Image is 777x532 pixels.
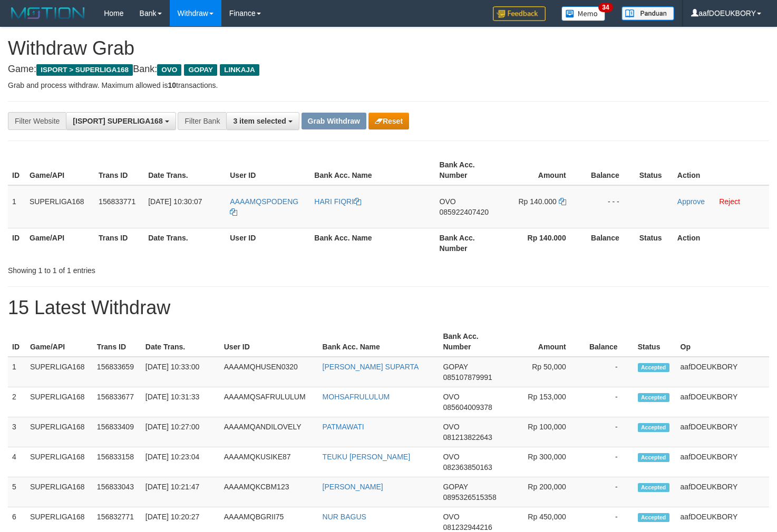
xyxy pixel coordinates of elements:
[676,477,769,507] td: aafDOEUKBORY
[677,197,705,206] a: Approve
[93,327,141,357] th: Trans ID
[144,228,226,258] th: Date Trans.
[323,393,390,401] a: MOHSAFRULULUM
[582,387,634,417] td: -
[157,64,181,76] span: OVO
[8,5,88,21] img: MOTION_logo.png
[220,327,318,357] th: User ID
[638,393,669,402] span: Accepted
[220,477,318,507] td: AAAAMQKCBM123
[93,357,141,387] td: 156833659
[635,228,673,258] th: Status
[26,327,93,357] th: Game/API
[676,327,769,357] th: Op
[226,155,310,185] th: User ID
[582,357,634,387] td: -
[435,228,502,258] th: Bank Acc. Number
[93,477,141,507] td: 156833043
[323,423,364,431] a: PATMAWATI
[504,327,581,357] th: Amount
[141,327,220,357] th: Date Trans.
[93,417,141,447] td: 156833409
[226,112,299,130] button: 3 item selected
[184,64,217,76] span: GOPAY
[368,113,409,129] button: Reset
[148,197,202,206] span: [DATE] 10:30:07
[638,453,669,462] span: Accepted
[25,155,94,185] th: Game/API
[676,417,769,447] td: aafDOEUKBORY
[493,6,546,21] img: Feedback.jpg
[582,477,634,507] td: -
[220,447,318,477] td: AAAAMQKUSIKE87
[8,261,316,276] div: Showing 1 to 1 of 1 entries
[582,327,634,357] th: Balance
[635,155,673,185] th: Status
[559,197,566,206] a: Copy 140000 to clipboard
[443,433,492,441] span: Copy 081213822643 to clipboard
[435,155,502,185] th: Bank Acc. Number
[638,483,669,492] span: Accepted
[233,117,286,125] span: 3 item selected
[582,447,634,477] td: -
[443,453,459,461] span: OVO
[8,228,25,258] th: ID
[8,447,26,477] td: 4
[323,483,383,491] a: [PERSON_NAME]
[443,493,496,501] span: Copy 0895326515358 to clipboard
[443,463,492,471] span: Copy 082363850163 to clipboard
[8,327,26,357] th: ID
[504,387,581,417] td: Rp 153,000
[443,483,468,491] span: GOPAY
[220,387,318,417] td: AAAAMQSAFRULULUM
[144,155,226,185] th: Date Trans.
[141,417,220,447] td: [DATE] 10:27:00
[220,417,318,447] td: AAAAMQANDILOVELY
[8,112,66,130] div: Filter Website
[8,155,25,185] th: ID
[676,357,769,387] td: aafDOEUKBORY
[230,197,298,206] span: AAAAMQSPODENG
[93,447,141,477] td: 156833158
[323,453,410,461] a: TEUKU [PERSON_NAME]
[230,197,298,216] a: AAAAMQSPODENG
[66,112,176,130] button: [ISPORT] SUPERLIGA168
[518,197,556,206] span: Rp 140.000
[141,477,220,507] td: [DATE] 10:21:47
[93,387,141,417] td: 156833677
[8,357,26,387] td: 1
[318,327,439,357] th: Bank Acc. Name
[226,228,310,258] th: User ID
[561,6,606,21] img: Button%20Memo.svg
[25,185,94,228] td: SUPERLIGA168
[676,447,769,477] td: aafDOEUKBORY
[310,228,435,258] th: Bank Acc. Name
[8,64,769,75] h4: Game: Bank:
[26,357,93,387] td: SUPERLIGA168
[94,155,144,185] th: Trans ID
[504,357,581,387] td: Rp 50,000
[310,155,435,185] th: Bank Acc. Name
[220,64,259,76] span: LINKAJA
[26,387,93,417] td: SUPERLIGA168
[36,64,133,76] span: ISPORT > SUPERLIGA168
[621,6,674,21] img: panduan.png
[8,80,769,91] p: Grab and process withdraw. Maximum allowed is transactions.
[504,447,581,477] td: Rp 300,000
[582,185,635,228] td: - - -
[73,117,162,125] span: [ISPORT] SUPERLIGA168
[582,228,635,258] th: Balance
[443,513,459,521] span: OVO
[582,417,634,447] td: -
[323,363,419,371] a: [PERSON_NAME] SUPARTA
[676,387,769,417] td: aafDOEUKBORY
[443,403,492,411] span: Copy 085604009378 to clipboard
[8,417,26,447] td: 3
[638,513,669,522] span: Accepted
[302,113,366,129] button: Grab Withdraw
[168,81,176,89] strong: 10
[26,417,93,447] td: SUPERLIGA168
[178,112,226,130] div: Filter Bank
[25,228,94,258] th: Game/API
[502,155,582,185] th: Amount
